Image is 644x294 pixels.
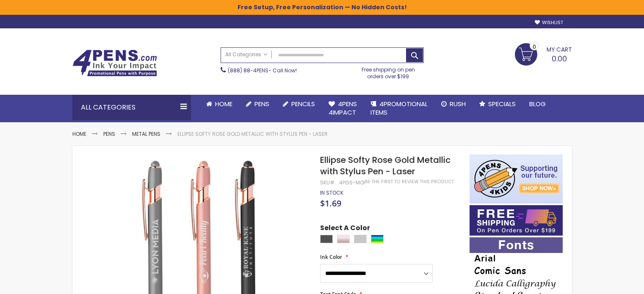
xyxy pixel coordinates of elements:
div: 4PGS-MOI [339,179,365,186]
a: Rush [434,95,473,113]
span: Specials [488,99,516,108]
a: 0.00 0 [515,43,572,64]
a: Pencils [276,95,322,113]
span: 0.00 [552,53,567,64]
a: Pens [103,130,115,137]
div: Gunmetal [320,235,333,243]
div: Availability [320,190,343,196]
span: 0 [533,43,536,51]
a: Home [72,130,86,137]
a: All Categories [221,48,272,62]
a: 4PROMOTIONALITEMS [364,95,434,122]
span: Blog [529,99,546,108]
span: Home [215,99,232,108]
span: Pens [254,99,269,108]
span: Ink Color [320,253,342,261]
a: Home [199,95,239,113]
span: Ellipse Softy Rose Gold Metallic with Stylus Pen - Laser [320,154,451,177]
span: Rush [450,99,466,108]
a: Specials [473,95,522,113]
span: Pencils [291,99,315,108]
a: Metal Pens [132,130,160,137]
img: Free shipping on orders over $199 [470,205,563,236]
span: $1.69 [320,198,341,209]
span: Select A Color [320,223,370,235]
img: 4Pens Custom Pens and Promotional Products [72,49,157,77]
div: Rose Gold [337,235,350,243]
a: Be the first to review this product [365,179,454,185]
div: Assorted [371,235,384,243]
div: Free shipping on pen orders over $199 [353,63,424,80]
span: All Categories [225,51,268,58]
a: Wishlist [535,19,563,26]
li: Ellipse Softy Rose Gold Metallic with Stylus Pen - Laser [177,131,328,137]
span: 4Pens 4impact [329,99,357,117]
a: 4Pens4impact [322,95,364,122]
div: All Categories [72,95,191,120]
a: Pens [239,95,276,113]
span: In stock [320,189,343,196]
img: 4pens 4 kids [470,154,563,203]
div: Silver [354,235,367,243]
span: - Call Now! [228,67,297,74]
a: Blog [522,95,553,113]
span: 4PROMOTIONAL ITEMS [370,99,428,117]
strong: SKU [320,179,336,186]
a: (888) 88-4PENS [228,67,268,74]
